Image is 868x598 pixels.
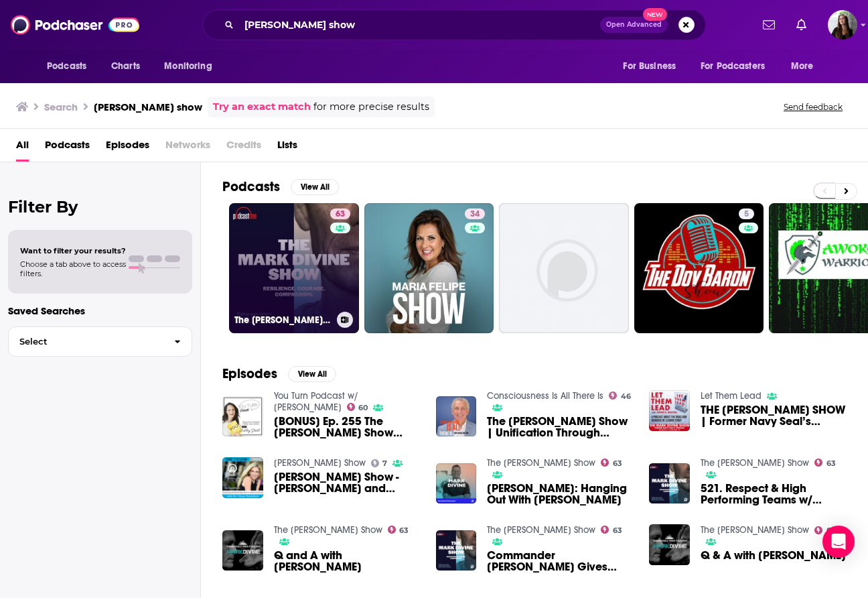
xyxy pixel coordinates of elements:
a: Let Them Lead [701,390,762,402]
div: Open Intercom Messenger [822,526,855,558]
span: 60 [358,405,368,411]
a: Dr. Diane Hamilton Show [274,457,366,469]
span: Logged in as bnmartinn [828,10,857,40]
img: User Profile [828,10,857,40]
span: THE [PERSON_NAME] SHOW | Former Navy Seal’s Podcast [701,404,847,427]
span: Monitoring [164,57,212,76]
a: Charts [102,54,148,79]
button: open menu [692,54,784,79]
a: 5 [739,208,754,219]
h2: Podcasts [222,178,280,195]
span: Select [9,337,163,346]
button: open menu [613,54,693,79]
span: 5 [744,208,749,221]
a: THE MARK DIVINE SHOW | Former Navy Seal’s Podcast [701,404,847,427]
a: Lists [277,134,297,162]
h2: Episodes [222,365,277,382]
h3: The [PERSON_NAME] Show [234,314,332,326]
span: For Podcasters [701,57,765,76]
a: 60 [347,403,368,411]
a: 63 [601,526,622,534]
a: Q & A with Mark Divine [701,550,846,561]
img: Dr. Diane Hamilton Show - Adam Markel and Mark Divine [222,457,263,498]
a: 34 [364,203,494,333]
button: open menu [782,54,830,79]
span: Commander [PERSON_NAME] Gives Great Advice to CrossFit Competitors [487,550,633,573]
a: 34 [465,208,485,219]
a: The Mark Divine Show [487,524,595,536]
span: Q and A with [PERSON_NAME] [274,550,420,573]
img: THE MARK DIVINE SHOW | Former Navy Seal’s Podcast [649,390,690,431]
a: Podcasts [45,134,90,162]
img: Mark Divine: Hanging Out With Mark AMA [436,463,477,504]
a: Consciousness Is All There Is [487,390,603,402]
div: Search podcasts, credits, & more... [202,9,706,40]
a: 7 [371,459,388,467]
span: For Business [623,57,676,76]
a: All [16,134,29,162]
button: Send feedback [780,101,847,113]
span: Choose a tab above to access filters. [20,259,126,278]
img: 521. Respect & High Performing Teams w/ Mark Divine [649,463,690,504]
span: [PERSON_NAME]: Hanging Out With [PERSON_NAME] [487,483,633,505]
span: 34 [470,208,480,221]
span: 46 [621,394,631,400]
span: 521. Respect & High Performing Teams w/ [PERSON_NAME] [701,483,847,505]
img: Q and A with Mark Divine [222,530,263,571]
button: View All [291,179,339,195]
a: 63 [601,459,622,467]
a: 63 [330,208,350,219]
span: New [643,8,667,21]
span: for more precise results [313,99,429,115]
img: Podchaser - Follow, Share and Rate Podcasts [11,12,139,38]
a: Q and A with Mark Divine [274,550,420,573]
a: 521. Respect & High Performing Teams w/ Mark Divine [701,483,847,505]
a: Episodes [106,134,149,162]
img: The Mark Divine Show | Unification Through Meditation with Dr Tony Nader [436,396,477,437]
span: 63 [826,461,836,467]
a: The Mark Divine Show | Unification Through Meditation with Dr Tony Nader [487,416,633,438]
a: 63 [814,459,836,467]
span: Charts [111,57,140,76]
button: Open AdvancedNew [600,17,668,33]
a: 5 [634,203,764,333]
span: Q & A with [PERSON_NAME] [701,550,846,561]
span: More [791,57,814,76]
a: 46 [609,392,631,400]
input: Search podcasts, credits, & more... [239,14,600,36]
span: The [PERSON_NAME] Show | Unification Through Meditation with [PERSON_NAME] [487,416,633,438]
p: Saved Searches [8,304,192,317]
a: The Mark Divine Show [274,524,382,536]
a: PodcastsView All [222,178,339,195]
a: You Turn Podcast w/ Ashley Stahl [274,390,358,413]
span: 7 [382,461,387,467]
span: [PERSON_NAME] Show - [PERSON_NAME] and [PERSON_NAME] [274,471,420,494]
a: The Mark Divine Show [701,524,809,536]
a: 63The [PERSON_NAME] Show [229,203,359,333]
a: Commander Mark Divine Gives Great Advice to CrossFit Competitors [487,550,633,573]
img: Q & A with Mark Divine [649,524,690,565]
span: 63 [613,461,622,467]
h2: Filter By [8,197,192,217]
img: Commander Mark Divine Gives Great Advice to CrossFit Competitors [436,530,477,571]
span: Open Advanced [606,21,662,28]
a: Show notifications dropdown [757,13,780,36]
span: [BONUS] Ep. 255 The [PERSON_NAME] Show Host [PERSON_NAME] Discusses The Science of Motivation [274,416,420,438]
h3: [PERSON_NAME] show [94,101,202,113]
h3: Search [44,101,78,113]
img: [BONUS] Ep. 255 The Mark Divine Show Host Mark Divine Discusses The Science of Motivation [222,396,263,437]
span: Podcasts [47,57,86,76]
a: Show notifications dropdown [791,13,812,36]
a: Dr. Diane Hamilton Show - Adam Markel and Mark Divine [274,471,420,494]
